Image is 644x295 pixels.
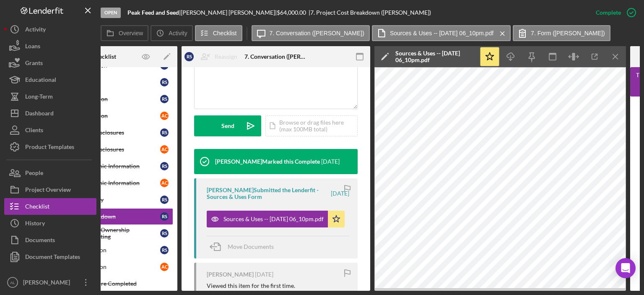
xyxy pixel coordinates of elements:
[215,48,237,65] div: Reassign
[207,271,254,278] div: [PERSON_NAME]
[181,9,277,16] div: [PERSON_NAME] [PERSON_NAME] |
[52,163,160,170] div: Owner Demographic Information
[207,236,282,257] button: Move Documents
[21,274,75,293] div: [PERSON_NAME]
[4,198,96,215] button: Checklist
[52,180,160,186] div: Owner Demographic Information
[160,263,169,271] div: A C
[213,30,237,37] label: Checklist
[513,25,610,41] button: 7. Form ([PERSON_NAME])
[4,55,96,71] button: Grants
[596,4,621,21] div: Complete
[52,196,160,203] div: Interest & Eligibility
[35,141,173,158] a: Identification & DisclosuresAC
[194,115,261,136] button: Send
[25,55,43,73] div: Grants
[160,246,169,254] div: R S
[207,187,330,200] div: [PERSON_NAME] Submitted the Lenderfit - Sources & Uses Form
[35,107,173,124] a: Personal InformationAC
[151,25,192,41] button: Activity
[35,74,173,91] a: Business PlanRS
[35,175,173,191] a: Owner Demographic InformationAC
[35,242,173,258] a: Letter of ExplanationRS
[52,112,160,119] div: Personal Information
[169,30,187,37] label: Activity
[92,53,116,60] div: Checklist
[35,158,173,175] a: Owner Demographic InformationRS
[223,216,324,222] div: Sources & Uses -- [DATE] 06_10pm.pdf
[10,280,15,285] text: AL
[160,95,169,103] div: R S
[4,122,96,138] button: Clients
[4,274,96,291] button: AL[PERSON_NAME]
[25,105,54,124] div: Dashboard
[52,247,160,253] div: Letter of Explanation
[372,25,511,41] button: Sources & Uses -- [DATE] 06_10pm.pdf
[309,9,431,16] div: | 7. Project Cost Breakdown ([PERSON_NAME])
[390,30,493,37] label: Sources & Uses -- [DATE] 06_10pm.pdf
[127,9,179,16] b: Peak Feed and Seed
[52,227,160,240] div: FinCEN Beneficial Ownership Information Reporting
[25,232,55,251] div: Documents
[52,79,160,86] div: Business Plan
[4,138,96,155] button: Product Templates
[127,9,181,16] div: |
[52,264,160,270] div: Letter of Explanation
[270,30,364,37] label: 7. Conversation ([PERSON_NAME])
[4,105,96,122] button: Dashboard
[207,211,345,227] button: Sources & Uses -- [DATE] 06_10pm.pdf
[101,25,148,41] button: Overview
[25,122,43,141] div: Clients
[25,88,53,107] div: Long-Term
[25,198,49,217] div: Checklist
[25,164,43,183] div: People
[160,179,169,187] div: A C
[35,225,173,242] a: FinCEN Beneficial Ownership Information ReportingRS
[215,158,320,165] div: [PERSON_NAME] Marked this Complete
[52,213,160,220] div: Project Cost Breakdown
[52,96,160,102] div: Personal Information
[395,50,475,63] div: Sources & Uses -- [DATE] 06_10pm.pdf
[587,4,640,21] button: Complete
[4,38,96,55] button: Loans
[331,190,349,197] time: 2025-08-04 22:10
[160,196,169,204] div: R S
[4,232,96,248] button: Documents
[4,88,96,105] button: Long-Term
[4,181,96,198] a: Project Overview
[25,38,40,57] div: Loans
[25,138,74,157] div: Product Templates
[35,275,173,292] a: Intake Questionnaire Completed
[160,162,169,170] div: R S
[4,164,96,181] button: People
[25,71,56,90] div: Educational
[160,78,169,86] div: R S
[180,48,246,65] button: RSReassign
[321,158,340,165] time: 2025-08-05 17:19
[35,258,173,275] a: Letter of ExplanationAC
[25,215,45,234] div: History
[160,229,169,238] div: R S
[184,52,194,61] div: R S
[101,8,121,18] div: Open
[160,145,169,154] div: A C
[4,21,96,38] a: Activity
[615,258,636,278] div: Open Intercom Messenger
[244,53,307,60] div: 7. Conversation ([PERSON_NAME])
[255,271,273,278] time: 2025-07-31 23:58
[35,208,173,225] a: Project Cost BreakdownRS
[4,215,96,232] a: History
[25,21,46,40] div: Activity
[277,9,309,16] div: $64,000.00
[25,248,80,267] div: Document Templates
[4,248,96,265] button: Document Templates
[160,112,169,120] div: A C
